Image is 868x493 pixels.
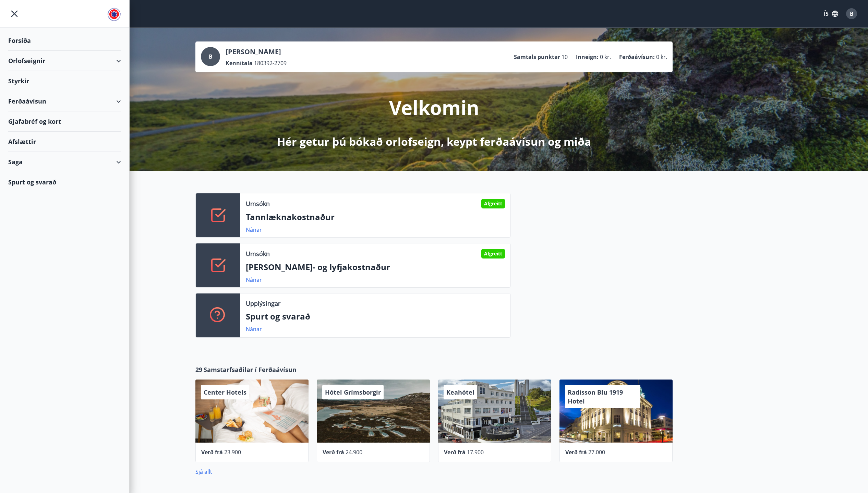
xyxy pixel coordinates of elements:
p: [PERSON_NAME] [226,47,287,57]
span: Hótel Grímsborgir [325,388,381,396]
a: Nánar [246,325,262,333]
p: Velkomin [389,94,479,120]
button: menu [8,8,21,20]
p: Upplýsingar [246,299,280,308]
span: Verð frá [323,448,344,456]
div: Afslættir [8,132,121,152]
div: Gjafabréf og kort [8,111,121,132]
div: Afgreitt [481,199,505,208]
div: Styrkir [8,71,121,91]
span: 180392-2709 [254,59,287,67]
a: Nánar [246,226,262,233]
img: union_logo [107,8,121,21]
p: Umsókn [246,199,270,208]
p: Tannlæknakostnaður [246,211,505,223]
button: B [843,5,860,22]
span: 24.900 [346,448,362,456]
p: Samtals punktar [514,53,560,61]
span: 23.900 [224,448,241,456]
p: Umsókn [246,249,270,258]
div: Afgreitt [481,249,505,258]
p: [PERSON_NAME]- og lyfjakostnaður [246,261,505,273]
div: Saga [8,152,121,172]
a: Sjá allt [195,468,212,476]
span: 29 [195,365,202,374]
span: Keahótel [446,388,474,396]
span: Verð frá [201,448,223,456]
span: Center Hotels [204,388,246,396]
span: Verð frá [565,448,587,456]
p: Inneign : [576,53,599,61]
span: 10 [562,53,568,61]
span: 0 kr. [600,53,611,61]
a: Nánar [246,276,262,284]
span: Samstarfsaðilar í Ferðaávísun [204,365,297,374]
span: 27.000 [588,448,605,456]
button: ÍS [820,8,842,20]
p: Hér getur þú bókað orlofseign, keypt ferðaávísun og miða [277,134,591,149]
span: B [850,10,854,17]
div: Forsíða [8,31,121,51]
p: Kennitala [226,59,253,67]
span: Radisson Blu 1919 Hotel [568,388,623,405]
p: Ferðaávísun : [619,53,655,61]
span: 17.900 [467,448,484,456]
div: Ferðaávísun [8,91,121,111]
div: Spurt og svarað [8,172,121,192]
span: 0 kr. [656,53,667,61]
div: Orlofseignir [8,51,121,71]
p: Spurt og svarað [246,311,505,322]
span: B [209,53,213,60]
span: Verð frá [444,448,466,456]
